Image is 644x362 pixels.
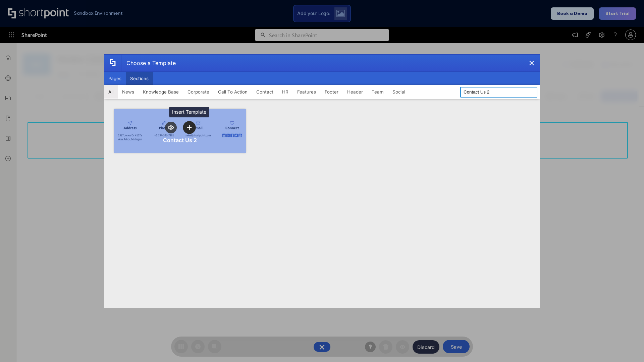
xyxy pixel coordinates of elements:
[343,85,367,99] button: Header
[121,55,176,71] div: Choose a Template
[367,85,388,99] button: Team
[118,85,139,99] button: News
[320,85,343,99] button: Footer
[104,72,126,85] button: Pages
[460,87,537,98] input: Search
[163,137,197,143] div: Contact Us 2
[214,85,252,99] button: Call To Action
[104,54,540,308] div: template selector
[278,85,293,99] button: HR
[610,330,644,362] iframe: Chat Widget
[104,85,118,99] button: All
[126,72,153,85] button: Sections
[183,85,214,99] button: Corporate
[139,85,183,99] button: Knowledge Base
[388,85,410,99] button: Social
[252,85,278,99] button: Contact
[293,85,320,99] button: Features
